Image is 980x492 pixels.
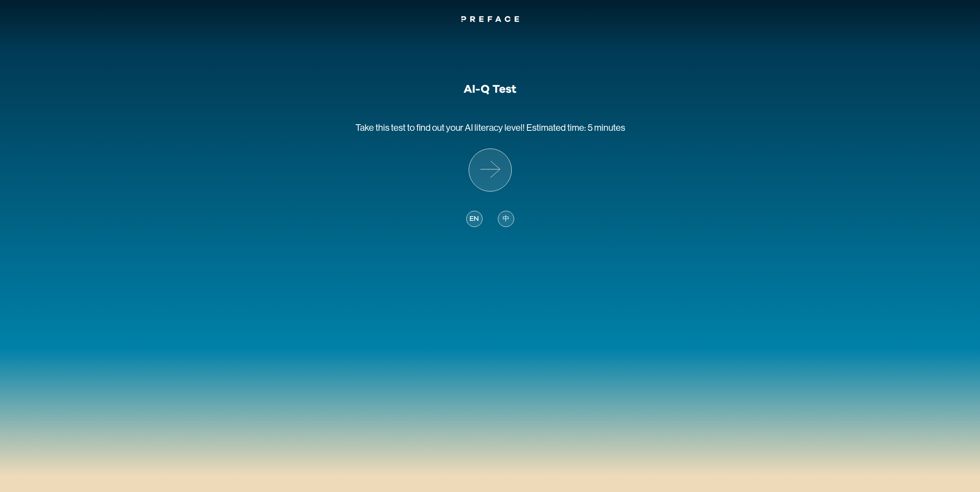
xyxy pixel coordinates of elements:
span: find out your AI literacy level! [416,122,525,133]
h1: AI-Q Test [464,82,516,96]
span: Take this test to [355,122,415,133]
span: Estimated time: 5 minutes [526,122,625,133]
span: EN [469,214,479,224]
span: 中 [503,214,509,224]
